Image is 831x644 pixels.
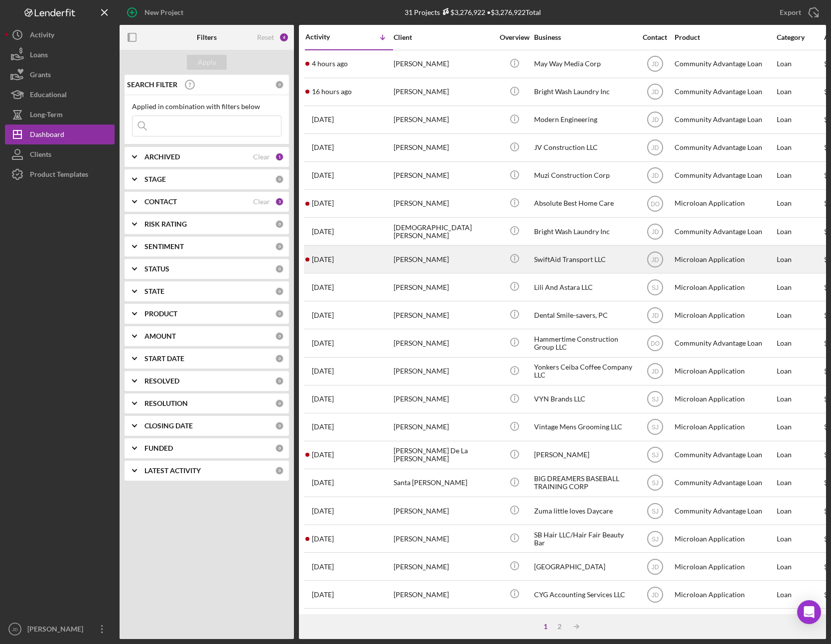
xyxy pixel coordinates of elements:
[312,395,334,403] time: 2025-08-16 21:03
[5,144,115,164] button: Clients
[275,220,284,229] div: 0
[675,442,774,468] div: Community Advantage Loan
[675,581,774,608] div: Microloan Application
[5,125,115,144] a: Dashboard
[534,498,634,524] div: Zuma little loves Daycare
[394,302,493,328] div: [PERSON_NAME]
[312,535,334,543] time: 2025-07-16 18:27
[312,563,334,571] time: 2025-07-08 17:19
[675,51,774,77] div: Community Advantage Loan
[394,33,493,41] div: Client
[5,619,115,639] button: JD[PERSON_NAME]
[144,198,177,206] b: CONTACT
[275,197,284,206] div: 3
[651,117,659,124] text: JD
[651,452,658,459] text: SJ
[394,246,493,272] div: [PERSON_NAME]
[651,172,659,179] text: JD
[651,368,659,375] text: JD
[675,79,774,105] div: Community Advantage Loan
[394,162,493,189] div: [PERSON_NAME]
[312,591,334,599] time: 2025-07-07 22:57
[5,65,115,85] a: Grants
[777,51,823,77] div: Loan
[675,498,774,524] div: Community Advantage Loan
[144,422,193,430] b: CLOSING DATE
[777,107,823,133] div: Loan
[780,2,801,22] div: Export
[144,467,201,475] b: LATEST ACTIVITY
[312,116,334,124] time: 2025-09-04 13:20
[5,105,115,125] a: Long-Term
[275,354,284,363] div: 0
[312,171,334,179] time: 2025-08-28 13:27
[394,190,493,217] div: [PERSON_NAME]
[496,33,533,41] div: Overview
[30,45,48,67] div: Loans
[534,302,634,328] div: Dental Smile-savers, PC
[777,553,823,580] div: Loan
[636,33,674,41] div: Contact
[312,228,334,236] time: 2025-08-26 15:45
[777,581,823,608] div: Loan
[777,162,823,189] div: Loan
[275,309,284,318] div: 0
[651,424,658,431] text: SJ
[394,218,493,245] div: [DEMOGRAPHIC_DATA][PERSON_NAME]
[534,33,634,41] div: Business
[275,444,284,453] div: 0
[675,274,774,300] div: Microloan Application
[5,85,115,105] button: Educational
[651,284,658,291] text: SJ
[275,242,284,251] div: 0
[777,414,823,440] div: Loan
[777,33,823,41] div: Category
[144,377,179,385] b: RESOLVED
[777,79,823,105] div: Loan
[394,79,493,105] div: [PERSON_NAME]
[777,218,823,245] div: Loan
[534,107,634,133] div: Modern Engineering
[25,619,90,642] div: [PERSON_NAME]
[394,609,493,636] div: [PERSON_NAME]
[30,85,67,107] div: Educational
[144,355,184,363] b: START DATE
[305,33,349,41] div: Activity
[312,60,348,68] time: 2025-09-08 23:11
[187,55,227,70] button: Apply
[675,358,774,385] div: Microloan Application
[777,358,823,385] div: Loan
[534,218,634,245] div: Bright Wash Laundry Inc
[394,107,493,133] div: [PERSON_NAME]
[777,274,823,300] div: Loan
[777,246,823,272] div: Loan
[275,287,284,296] div: 0
[257,33,274,41] div: Reset
[394,330,493,356] div: [PERSON_NAME]
[534,525,634,552] div: SB Hair LLC/Hair Fair Beauty Bar
[440,8,485,16] div: $3,276,922
[394,525,493,552] div: [PERSON_NAME]
[127,81,177,89] b: SEARCH FILTER
[253,153,270,161] div: Clear
[144,175,166,183] b: STAGE
[312,143,334,151] time: 2025-08-29 03:01
[198,55,216,70] div: Apply
[651,396,658,403] text: SJ
[312,88,352,96] time: 2025-09-08 10:33
[144,332,176,340] b: AMOUNT
[30,164,88,187] div: Product Templates
[5,25,115,45] a: Activity
[275,399,284,408] div: 0
[312,451,334,459] time: 2025-08-06 19:06
[675,470,774,496] div: Community Advantage Loan
[534,51,634,77] div: May Way Media Corp
[30,125,64,147] div: Dashboard
[777,190,823,217] div: Loan
[312,256,334,263] time: 2025-08-25 17:46
[279,32,289,42] div: 4
[534,553,634,580] div: [GEOGRAPHIC_DATA]
[394,470,493,496] div: Santa [PERSON_NAME]
[675,246,774,272] div: Microloan Application
[197,33,217,41] b: Filters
